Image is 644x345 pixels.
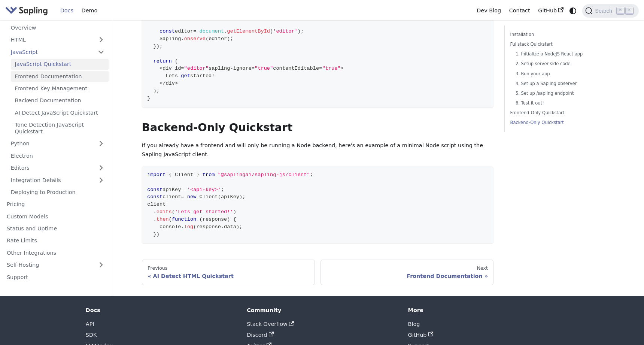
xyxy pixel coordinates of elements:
span: apiKey [221,194,239,200]
span: } [196,172,199,178]
div: Frontend Documentation [326,273,488,279]
span: ; [239,224,242,230]
a: 5. Set up /sapling endpoint [516,90,609,97]
span: . [154,217,157,222]
a: AI Detect JavaScript Quickstart [11,107,109,118]
a: Docs [56,5,78,16]
kbd: ⌘ [617,7,624,14]
span: ) [157,231,160,237]
span: const [160,28,175,34]
span: 'editor' [273,28,298,34]
span: ) [154,88,157,94]
a: JavaScript Quickstart [11,59,109,70]
span: = [193,28,196,34]
span: ; [310,172,313,178]
span: > [341,66,344,71]
div: More [408,307,559,314]
span: = [181,194,184,200]
span: ( [172,209,175,215]
span: ) [236,224,239,230]
a: Other Integrations [3,247,109,258]
a: Status and Uptime [3,223,109,234]
span: ; [230,36,233,42]
span: - [230,66,233,71]
span: { [233,217,236,222]
a: GitHub [408,332,434,338]
span: const [147,194,162,200]
span: "true" [322,66,340,71]
span: . [221,224,224,230]
span: response [196,224,221,230]
span: ) [298,28,301,34]
a: Backend-Only Quickstart [510,119,612,126]
span: div [165,81,175,86]
a: JavaScript [7,46,109,57]
span: return [154,58,172,64]
a: Frontend-Only Quickstart [510,109,612,116]
a: Electron [7,150,109,161]
span: ( [206,36,209,42]
a: Support [3,272,109,282]
span: Lets [165,73,178,79]
span: Search [593,8,617,14]
span: < [160,81,162,86]
span: contentEditable [273,66,319,71]
span: "@saplingai/sapling-js/client" [218,172,310,178]
span: client [162,194,181,200]
span: . [181,224,184,230]
a: Overview [7,22,109,33]
span: data [224,224,236,230]
span: "editor" [184,66,209,71]
a: 3. Run your app [516,70,609,78]
span: ( [270,28,273,34]
a: Discord [247,332,274,338]
span: new [187,194,197,200]
span: apiKey [162,187,181,193]
a: Demo [78,5,101,16]
span: started [190,73,212,79]
span: 'Lets get started!' [175,209,233,215]
span: ( [200,217,203,222]
span: Sapling [160,36,181,42]
span: div id [162,66,181,71]
span: observe [184,36,206,42]
span: ( [175,58,178,64]
a: Tone Detection JavaScript Quickstart [11,119,109,137]
a: Installation [510,31,612,38]
span: ( [193,224,196,230]
a: Custom Models [3,211,109,222]
span: / [162,81,165,86]
a: Stack Overflow [247,321,294,327]
a: API [86,321,94,327]
a: Self-Hosting [3,260,109,270]
span: log [184,224,194,230]
a: Blog [408,321,420,327]
a: Contact [505,5,534,16]
nav: Docs pages [142,260,494,285]
span: client [147,202,165,207]
a: Dev Blog [473,5,505,16]
a: Fullstack Quickstart [510,41,612,48]
span: console [160,224,181,230]
span: ; [157,88,160,94]
span: ) [227,217,230,222]
span: response [203,217,227,222]
a: HTML [7,34,109,45]
button: Expand sidebar category 'Editors' [94,163,109,173]
span: "true" [255,66,273,71]
a: Sapling.ai [5,5,51,16]
span: '<api-key>' [187,187,221,193]
span: Client [175,172,193,178]
span: document [200,28,224,34]
span: ; [242,194,245,200]
span: > [175,81,178,86]
kbd: K [626,7,633,14]
span: ) [227,36,230,42]
span: getElementById [227,28,270,34]
span: Client [200,194,218,200]
span: < [160,66,162,71]
span: ) [233,209,236,215]
span: get [181,73,190,79]
span: = [252,66,255,71]
a: GitHub [534,5,567,16]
